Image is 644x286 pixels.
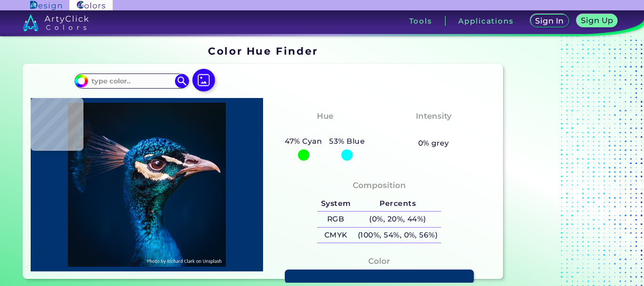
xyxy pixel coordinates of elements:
h3: Applications [458,17,513,25]
h5: 0% grey [418,137,449,149]
h4: Composition [353,179,406,192]
img: img_pavlin.jpg [35,103,258,267]
img: logo_artyclick_colors_white.svg [23,14,89,31]
h5: (0%, 20%, 44%) [354,212,441,227]
h5: Sign In [536,17,563,25]
h5: 47% Cyan [281,135,326,147]
h5: Percents [354,196,441,211]
h5: Sign Up [582,17,612,24]
h3: Tools [409,17,432,25]
img: icon picture [192,69,215,91]
h4: Intensity [416,109,452,123]
h5: (100%, 54%, 0%, 56%) [354,228,441,243]
h4: Hue [317,109,333,123]
a: Sign In [531,15,568,27]
h4: Color [368,254,390,268]
h1: Color Hue Finder [208,44,318,58]
input: type color.. [88,74,176,87]
h5: System [317,196,354,211]
h3: Cyan-Blue [298,124,352,136]
h5: 53% Blue [326,135,369,147]
h3: Vibrant [413,124,454,136]
img: icon search [175,74,189,88]
a: Sign Up [578,15,616,27]
h5: CMYK [317,228,354,243]
h5: RGB [317,212,354,227]
img: ArtyClick Design logo [30,1,62,10]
